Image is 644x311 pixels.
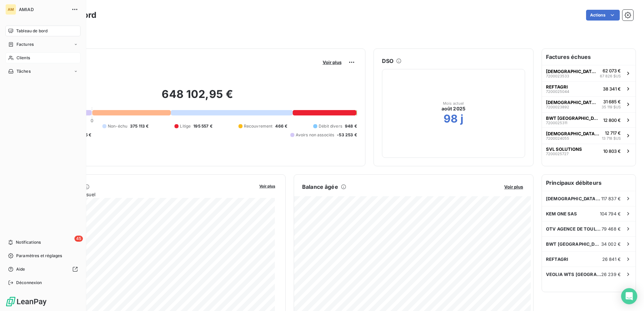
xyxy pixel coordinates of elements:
[602,136,621,141] span: 13 718 $US
[275,123,287,129] span: 466 €
[586,10,620,21] button: Actions
[296,132,334,138] span: Avoirs non associés
[38,191,255,198] span: Chiffre d'affaires mensuel
[17,55,30,61] span: Clients
[244,123,273,129] span: Recouvrement
[321,59,344,65] button: Voir plus
[546,196,601,201] span: [DEMOGRAPHIC_DATA] SA
[91,118,93,123] span: 0
[542,175,636,191] h6: Principaux débiteurs
[17,68,31,74] span: Tâches
[16,280,42,286] span: Déconnexion
[16,28,47,34] span: Tableau de bord
[504,184,523,189] span: Voir plus
[5,66,80,77] a: Tâches
[442,105,465,112] span: août 2025
[17,41,34,47] span: Factures
[602,256,621,262] span: 26 841 €
[546,100,599,105] span: [DEMOGRAPHIC_DATA] SA
[5,39,80,50] a: Factures
[502,184,525,190] button: Voir plus
[460,112,463,126] h2: j
[602,226,621,232] span: 79 468 €
[542,127,636,144] button: [DEMOGRAPHIC_DATA] SA720002405512 717 €13 718 $US
[542,49,636,65] h6: Factures échues
[546,152,569,156] span: 7200025727
[16,239,41,245] span: Notifications
[546,272,601,277] span: VEOLIA WTS [GEOGRAPHIC_DATA]
[546,121,567,125] span: 7200025311
[193,123,212,129] span: 195 557 €
[546,146,582,152] span: SVL SOLUTIONS
[605,130,621,136] span: 12 717 €
[259,184,275,188] span: Voir plus
[108,123,127,129] span: Non-échu
[546,69,597,74] span: [DEMOGRAPHIC_DATA] SA
[546,211,577,216] span: KEM ONE SAS
[323,60,342,65] span: Voir plus
[302,183,338,191] h6: Balance âgée
[546,84,568,90] span: REFTAGRI
[603,68,621,73] span: 62 073 €
[603,117,621,123] span: 12 800 €
[5,264,80,275] a: Aide
[74,236,83,242] span: 45
[602,104,621,110] span: 35 119 $US
[621,288,637,304] div: Open Intercom Messenger
[546,241,601,247] span: BWT [GEOGRAPHIC_DATA]
[19,7,67,12] span: AMIAD
[16,253,62,259] span: Paramètres et réglages
[319,123,342,129] span: Débit divers
[546,136,569,140] span: 7200024055
[542,65,636,81] button: [DEMOGRAPHIC_DATA] SA720002353362 073 €67 826 $US
[5,26,80,36] a: Tableau de bord
[546,131,599,136] span: [DEMOGRAPHIC_DATA] SA
[542,144,636,159] button: SVL SOLUTIONS720002572710 803 €
[382,57,393,65] h6: DSO
[5,4,16,15] div: AM
[546,256,568,262] span: REFTAGRI
[257,183,277,189] button: Voir plus
[603,148,621,154] span: 10 803 €
[337,132,357,138] span: -53 253 €
[345,123,357,129] span: 948 €
[542,81,636,96] button: REFTAGRI720002504438 341 €
[444,112,458,126] h2: 98
[5,250,80,261] a: Paramètres et réglages
[600,73,621,79] span: 67 826 $US
[546,226,602,232] span: OTV AGENCE DE TOULOUSE
[443,101,464,105] span: Mois actuel
[546,115,601,121] span: BWT [GEOGRAPHIC_DATA]
[546,90,569,94] span: 7200025044
[180,123,191,129] span: Litige
[542,112,636,127] button: BWT [GEOGRAPHIC_DATA]720002531112 800 €
[601,196,621,201] span: 117 837 €
[603,99,621,104] span: 31 685 €
[38,88,357,108] h2: 648 102,95 €
[5,296,47,307] img: Logo LeanPay
[546,105,569,109] span: 7200023892
[601,241,621,247] span: 34 002 €
[542,96,636,113] button: [DEMOGRAPHIC_DATA] SA720002389231 685 €35 119 $US
[5,53,80,63] a: Clients
[600,211,621,216] span: 104 794 €
[16,266,25,272] span: Aide
[601,272,621,277] span: 26 239 €
[130,123,149,129] span: 375 113 €
[546,74,569,78] span: 7200023533
[603,86,621,92] span: 38 341 €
